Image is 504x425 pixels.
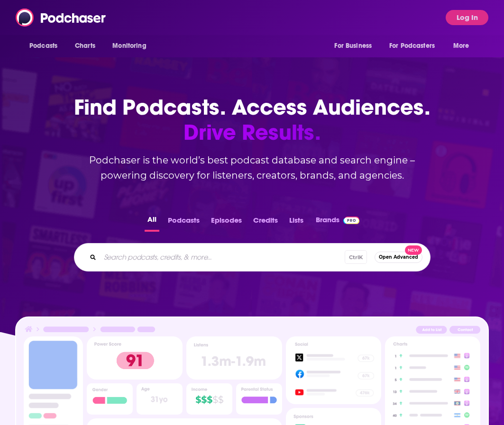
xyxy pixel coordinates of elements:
[112,39,146,53] span: Monitoring
[74,243,431,271] div: Search podcasts, credits, & more...
[286,336,381,404] img: Podcast Socials
[328,37,384,55] button: open menu
[236,383,282,415] img: Podcast Insights Parental Status
[145,213,159,232] button: All
[250,213,281,232] button: Credits
[87,336,183,380] img: Podcast Insights Power score
[69,37,101,55] a: Charts
[186,383,232,415] img: Podcast Insights Income
[379,254,418,260] span: Open Advanced
[389,39,435,53] span: For Podcasters
[29,39,57,53] span: Podcasts
[286,213,306,232] button: Lists
[186,336,282,380] img: Podcast Insights Listens
[343,217,360,224] img: Podchaser Pro
[63,153,442,183] h2: Podchaser is the world’s best podcast database and search engine – powering discovery for listene...
[106,37,158,55] button: open menu
[345,250,367,264] span: Ctrl K
[453,39,469,53] span: More
[165,213,202,232] button: Podcasts
[375,252,422,263] button: Open AdvancedNew
[405,245,422,255] span: New
[63,120,442,145] span: Drive Results.
[334,39,372,53] span: For Business
[24,325,480,337] img: Podcast Insights Header
[316,213,360,232] a: BrandsPodchaser Pro
[75,39,95,53] span: Charts
[447,37,481,55] button: open menu
[63,95,442,145] h1: Find Podcasts. Access Audiences.
[208,213,245,232] button: Episodes
[16,9,107,27] img: Podchaser - Follow, Share and Rate Podcasts
[87,383,133,415] img: Podcast Insights Gender
[100,250,345,265] input: Search podcasts, credits, & more...
[446,10,488,25] button: Log In
[137,383,183,415] img: Podcast Insights Age
[383,37,449,55] button: open menu
[23,37,70,55] button: open menu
